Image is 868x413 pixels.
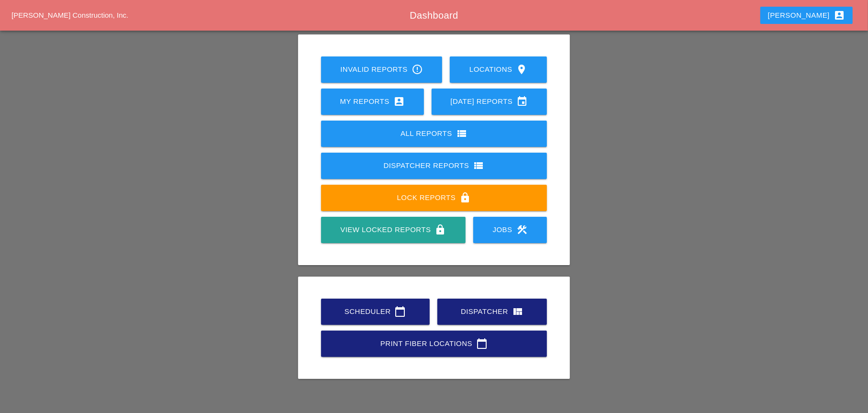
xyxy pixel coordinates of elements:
div: View Locked Reports [336,224,450,235]
div: Dispatcher Reports [336,160,532,171]
a: Scheduler [321,299,430,325]
div: Scheduler [336,306,414,317]
i: construction [516,224,528,235]
button: [PERSON_NAME] [760,7,853,24]
i: calendar_today [395,306,406,317]
div: [PERSON_NAME] [768,10,845,21]
i: location_on [516,64,528,75]
a: Print Fiber Locations [321,331,547,357]
i: calendar_today [476,338,488,349]
i: account_box [393,96,405,107]
i: error_outline [412,64,423,75]
a: [DATE] Reports [432,89,547,115]
i: account_box [834,10,845,21]
i: lock [435,224,446,235]
span: Dashboard [410,10,458,21]
i: view_list [473,160,484,171]
div: All Reports [336,128,532,139]
i: view_list [456,128,467,139]
a: Jobs [473,217,547,243]
a: My Reports [321,89,424,115]
div: Print Fiber Locations [336,338,532,349]
div: Locations [465,64,532,75]
a: Invalid Reports [321,56,443,83]
div: Jobs [489,224,532,235]
a: Lock Reports [321,185,547,211]
div: [DATE] Reports [447,96,532,107]
a: Dispatcher Reports [321,153,547,179]
a: Dispatcher [437,299,547,325]
a: View Locked Reports [321,217,466,243]
i: event [516,96,528,107]
div: Lock Reports [336,192,532,203]
div: Invalid Reports [336,64,427,75]
div: Dispatcher [453,306,532,317]
a: Locations [450,56,547,83]
a: All Reports [321,121,547,147]
a: [PERSON_NAME] Construction, Inc. [11,11,128,19]
i: lock [459,192,471,203]
div: My Reports [336,96,409,107]
i: view_quilt [512,306,523,317]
